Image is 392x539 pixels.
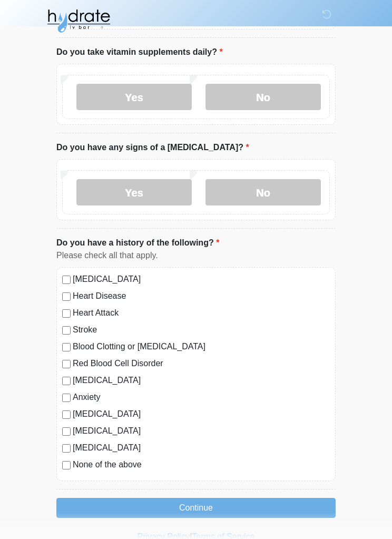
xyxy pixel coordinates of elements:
input: Anxiety [62,394,71,403]
input: [MEDICAL_DATA] [62,377,71,386]
label: [MEDICAL_DATA] [73,425,330,438]
input: Heart Attack [62,310,71,318]
input: [MEDICAL_DATA] [62,445,71,453]
input: [MEDICAL_DATA] [62,428,71,436]
label: [MEDICAL_DATA] [73,408,330,421]
label: [MEDICAL_DATA] [73,375,330,387]
label: [MEDICAL_DATA] [73,442,330,455]
input: Heart Disease [62,293,71,301]
label: No [205,180,321,206]
button: Continue [56,498,336,518]
label: Yes [76,84,192,111]
img: Hydrate IV Bar - Glendale Logo [46,8,111,34]
input: Blood Clotting or [MEDICAL_DATA] [62,344,71,352]
label: Heart Disease [73,290,330,303]
label: Anxiety [73,391,330,404]
label: Blood Clotting or [MEDICAL_DATA] [73,341,330,354]
input: [MEDICAL_DATA] [62,276,71,285]
label: None of the above [73,459,330,472]
input: Red Blood Cell Disorder [62,360,71,369]
label: Yes [76,180,192,206]
label: [MEDICAL_DATA] [73,273,330,286]
input: Stroke [62,327,71,335]
input: [MEDICAL_DATA] [62,411,71,419]
label: Stroke [73,324,330,337]
label: Do you take vitamin supplements daily? [56,46,223,59]
label: Do you have a history of the following? [56,237,219,250]
label: Do you have any signs of a [MEDICAL_DATA]? [56,142,249,154]
label: Heart Attack [73,307,330,320]
label: No [205,84,321,111]
input: None of the above [62,462,71,470]
label: Red Blood Cell Disorder [73,358,330,370]
div: Please check all that apply. [56,250,336,262]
